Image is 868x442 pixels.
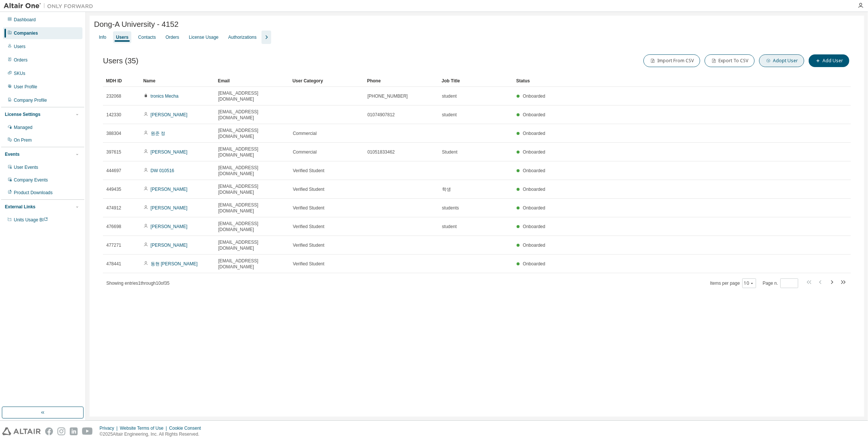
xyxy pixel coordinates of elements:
[442,149,457,155] span: Student
[293,224,325,230] span: Verified Student
[442,224,457,230] span: student
[120,425,169,431] div: Website Terms of Use
[218,90,286,102] span: [EMAIL_ADDRESS][DOMAIN_NAME]
[14,124,32,130] div: Managed
[94,20,179,29] span: Dong-A University - 4152
[82,427,93,435] img: youtube.svg
[442,112,457,118] span: student
[116,34,128,40] div: Users
[809,54,849,67] button: Add User
[5,204,35,210] div: External Links
[218,202,286,214] span: [EMAIL_ADDRESS][DOMAIN_NAME]
[442,93,457,99] span: student
[367,75,436,87] div: Phone
[218,165,286,177] span: [EMAIL_ADDRESS][DOMAIN_NAME]
[151,131,165,136] a: 원준 정
[14,30,38,36] div: Companies
[106,93,121,99] span: 232068
[106,168,121,174] span: 444697
[14,70,25,76] div: SKUs
[523,243,545,248] span: Onboarded
[100,425,120,431] div: Privacy
[151,149,188,155] a: [PERSON_NAME]
[5,111,40,117] div: License Settings
[293,149,317,155] span: Commercial
[143,75,212,87] div: Name
[189,34,218,40] div: License Usage
[523,131,545,136] span: Onboarded
[367,93,408,99] span: [PHONE_NUMBER]
[643,54,700,67] button: Import From CSV
[367,149,395,155] span: 01051833462
[14,84,37,90] div: User Profile
[523,149,545,155] span: Onboarded
[151,187,188,192] a: [PERSON_NAME]
[2,427,41,435] img: altair_logo.svg
[293,130,317,136] span: Commercial
[106,205,121,211] span: 474912
[14,17,36,23] div: Dashboard
[523,112,545,117] span: Onboarded
[218,75,286,87] div: Email
[744,280,754,286] button: 10
[14,217,48,222] span: Units Usage BI
[14,44,25,50] div: Users
[14,190,53,196] div: Product Downloads
[293,186,325,192] span: Verified Student
[151,205,188,211] a: [PERSON_NAME]
[151,224,188,229] a: [PERSON_NAME]
[106,261,121,267] span: 478441
[710,278,756,288] span: Items per page
[705,54,755,67] button: Export To CSV
[516,75,806,87] div: Status
[106,242,121,248] span: 477271
[151,261,198,266] a: 동현 [PERSON_NAME]
[106,112,121,118] span: 142330
[218,239,286,251] span: [EMAIL_ADDRESS][DOMAIN_NAME]
[45,427,53,435] img: facebook.svg
[218,109,286,121] span: [EMAIL_ADDRESS][DOMAIN_NAME]
[14,164,38,170] div: User Events
[523,187,545,192] span: Onboarded
[4,2,97,10] img: Altair One
[523,224,545,229] span: Onboarded
[151,243,188,248] a: [PERSON_NAME]
[442,205,459,211] span: students
[106,149,121,155] span: 397615
[151,94,179,99] a: tronics Mecha
[14,97,47,103] div: Company Profile
[523,94,545,99] span: Onboarded
[166,34,179,40] div: Orders
[218,146,286,158] span: [EMAIL_ADDRESS][DOMAIN_NAME]
[218,127,286,139] span: [EMAIL_ADDRESS][DOMAIN_NAME]
[367,112,395,118] span: 01074907812
[293,205,325,211] span: Verified Student
[218,258,286,270] span: [EMAIL_ADDRESS][DOMAIN_NAME]
[442,186,451,192] span: 학생
[14,137,32,143] div: On Prem
[151,168,174,173] a: DW 010516
[5,151,19,157] div: Events
[523,261,545,266] span: Onboarded
[106,281,170,286] span: Showing entries 1 through 10 of 35
[293,242,325,248] span: Verified Student
[14,177,48,183] div: Company Events
[218,183,286,195] span: [EMAIL_ADDRESS][DOMAIN_NAME]
[100,431,206,438] p: © 2025 Altair Engineering, Inc. All Rights Reserved.
[523,205,545,211] span: Onboarded
[218,221,286,233] span: [EMAIL_ADDRESS][DOMAIN_NAME]
[151,112,188,117] a: [PERSON_NAME]
[293,168,325,174] span: Verified Student
[759,54,804,67] button: Adopt User
[106,75,137,87] div: MDH ID
[523,168,545,173] span: Onboarded
[763,278,798,288] span: Page n.
[99,34,106,40] div: Info
[106,224,121,230] span: 476698
[57,427,65,435] img: instagram.svg
[70,427,78,435] img: linkedin.svg
[14,57,28,63] div: Orders
[442,75,510,87] div: Job Title
[103,57,138,65] span: Users (35)
[228,34,257,40] div: Authorizations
